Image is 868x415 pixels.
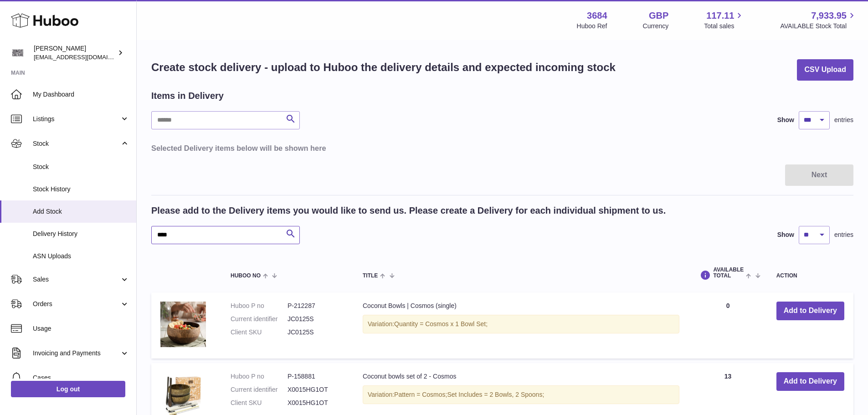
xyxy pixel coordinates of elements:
[777,231,794,239] label: Show
[354,292,688,359] td: Coconut Bowls | Cosmos (single)
[160,302,206,347] img: Coconut Bowls | Cosmos (single)
[33,252,129,261] span: ASN Uploads
[33,163,129,171] span: Stock
[33,374,129,382] span: Cases
[288,372,344,381] dd: P-158881
[288,399,344,407] dd: X0015HG1OT
[231,273,261,279] span: Huboo no
[151,205,666,217] h2: Please add to the Delivery items you would like to send us. Please create a Delivery for each ind...
[363,385,679,404] div: Variation:
[11,46,25,60] img: theinternationalventure@gmail.com
[33,90,129,99] span: My Dashboard
[231,328,288,337] dt: Client SKU
[34,53,134,61] span: [EMAIL_ADDRESS][DOMAIN_NAME]
[704,10,745,31] a: 117.11 Total sales
[713,267,744,279] span: AVAILABLE Total
[780,10,857,31] a: 7,933.95 AVAILABLE Stock Total
[688,292,767,359] td: 0
[776,273,844,279] div: Action
[776,372,844,391] button: Add to Delivery
[363,315,679,333] div: Variation:
[34,44,116,61] div: [PERSON_NAME]
[231,399,288,407] dt: Client SKU
[706,10,734,22] span: 117.11
[33,230,129,238] span: Delivery History
[33,349,120,358] span: Invoicing and Payments
[231,315,288,323] dt: Current identifier
[33,324,129,333] span: Usage
[151,60,616,75] h1: Create stock delivery - upload to Huboo the delivery details and expected incoming stock
[288,328,344,337] dd: JC0125S
[797,59,853,81] button: CSV Upload
[151,90,224,102] h2: Items in Delivery
[33,115,120,123] span: Listings
[33,185,129,194] span: Stock History
[643,22,669,31] div: Currency
[704,22,745,31] span: Total sales
[231,385,288,394] dt: Current identifier
[577,22,607,31] div: Huboo Ref
[776,302,844,320] button: Add to Delivery
[33,139,120,148] span: Stock
[11,381,125,397] a: Log out
[151,143,853,153] h3: Selected Delivery items below will be shown here
[834,231,853,239] span: entries
[649,10,668,22] strong: GBP
[780,22,857,31] span: AVAILABLE Stock Total
[231,372,288,381] dt: Huboo P no
[33,207,129,216] span: Add Stock
[33,275,120,284] span: Sales
[394,320,488,328] span: Quantity = Cosmos x 1 Bowl Set;
[394,391,447,398] span: Pattern = Cosmos;
[33,300,120,308] span: Orders
[447,391,544,398] span: Set Includes = 2 Bowls, 2 Spoons;
[834,116,853,124] span: entries
[777,116,794,124] label: Show
[811,10,847,22] span: 7,933.95
[231,302,288,310] dt: Huboo P no
[288,385,344,394] dd: X0015HG1OT
[288,315,344,323] dd: JC0125S
[288,302,344,310] dd: P-212287
[587,10,607,22] strong: 3684
[363,273,378,279] span: Title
